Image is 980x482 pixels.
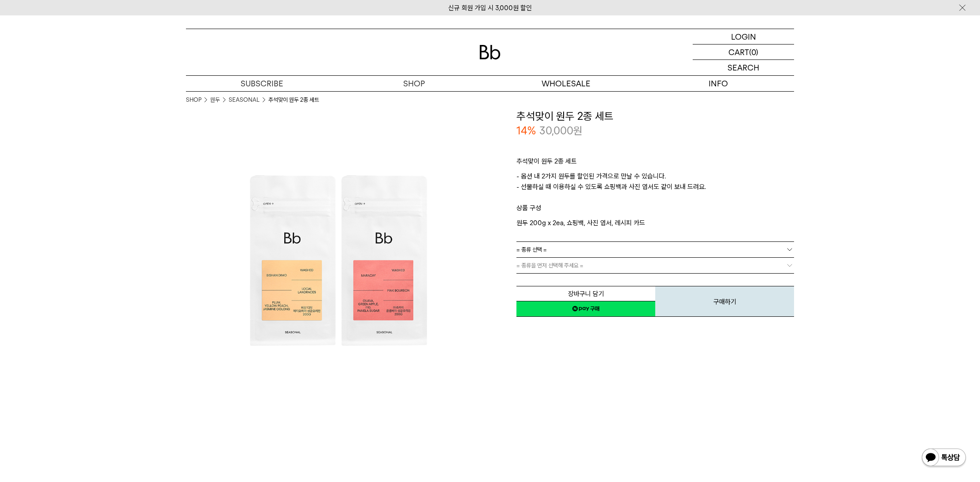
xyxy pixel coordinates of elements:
img: 로고 [479,45,501,59]
img: 추석맞이 원두 2종 세트 [186,109,490,413]
a: CART (0) [693,44,794,60]
p: LOGIN [731,29,756,44]
a: LOGIN [693,29,794,44]
p: WHOLESALE [490,76,642,91]
button: 구매하기 [655,286,794,317]
p: SEARCH [728,60,759,75]
img: 카카오톡 채널 1:1 채팅 버튼 [921,448,967,469]
a: SEASONAL [229,96,260,104]
a: 원두 [210,96,220,104]
a: 신규 회원 가입 시 3,000원 할인 [448,4,532,12]
p: 원두 200g x 2ea, 쇼핑백, 사진 엽서, 레시피 카드 [516,218,794,228]
p: CART [728,44,749,59]
p: - 옵션 내 2가지 원두를 할인된 가격으로 만날 수 있습니다. - 선물하실 때 이용하실 수 있도록 쇼핑백과 사진 엽서도 같이 보내 드려요. [516,171,794,203]
span: = 종류 선택 = [516,242,547,257]
a: SHOP [186,96,201,104]
li: 추석맞이 원두 2종 세트 [268,96,319,104]
p: INFO [642,76,794,91]
span: = 종류을 먼저 선택해 주세요 = [516,258,583,273]
a: SUBSCRIBE [186,76,338,91]
p: (0) [749,44,758,59]
h3: 추석맞이 원두 2종 세트 [516,109,794,124]
button: 장바구니 담기 [516,286,655,301]
p: 상품 구성 [516,203,794,218]
p: 30,000 [539,123,583,138]
p: 추석맞이 원두 2종 세트 [516,156,794,171]
p: 14% [516,123,536,138]
a: SHOP [338,76,490,91]
span: 원 [573,124,583,137]
a: 새창 [516,301,655,317]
